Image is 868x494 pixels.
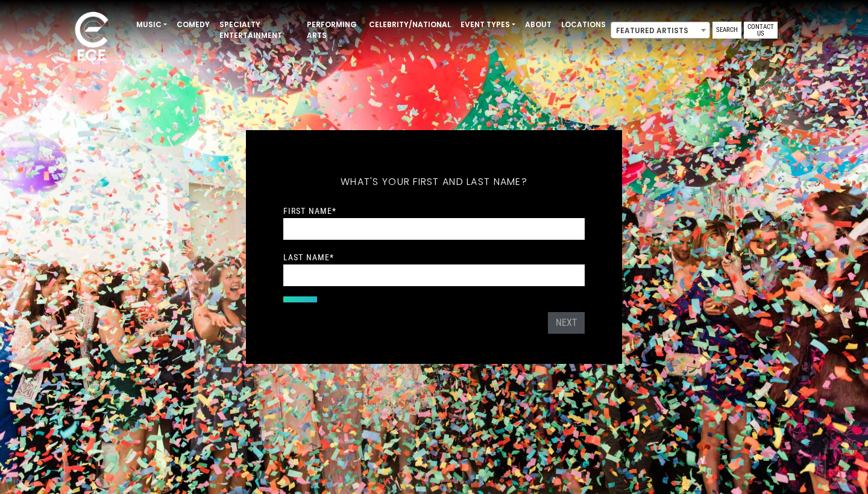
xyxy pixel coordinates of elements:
[283,252,334,263] label: Last Name
[172,14,215,35] a: Comedy
[611,22,709,39] span: Featured Artists
[456,14,520,35] a: Event Types
[364,14,456,35] a: Celebrity/National
[283,160,585,204] h5: What's your first and last name?
[215,14,302,46] a: Specialty Entertainment
[131,14,172,35] a: Music
[61,8,122,67] img: ece_new_logo_whitev2-1.png
[556,14,611,35] a: Locations
[283,205,336,216] label: First Name
[302,14,364,46] a: Performing Arts
[520,14,556,35] a: About
[611,22,710,39] span: Featured Artists
[744,22,778,39] a: Contact Us
[712,22,741,39] a: Search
